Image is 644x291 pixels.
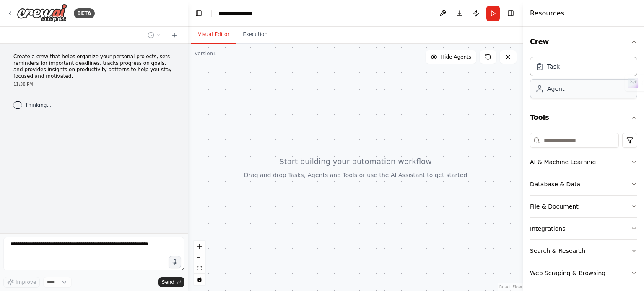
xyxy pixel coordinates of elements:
[441,54,471,60] span: Hide Agents
[530,30,637,54] button: Crew
[530,129,637,291] div: Tools
[3,277,40,288] button: Improve
[499,285,522,289] a: React Flow attribution
[194,263,205,274] button: fit view
[530,196,637,217] button: File & Document
[530,106,637,129] button: Tools
[74,8,95,18] div: BETA
[194,252,205,263] button: zoom out
[144,30,164,40] button: Switch to previous chat
[16,279,36,286] span: Improve
[13,81,174,88] div: 11:38 PM
[158,277,184,287] button: Send
[17,4,67,23] img: Logo
[505,8,517,19] button: Hide right sidebar
[218,9,260,18] nav: breadcrumb
[194,274,205,285] button: toggle interactivity
[168,30,181,40] button: Start a new chat
[194,241,205,252] button: zoom in
[169,256,181,268] button: Click to speak your automation idea
[25,102,52,108] span: Thinking...
[195,50,216,57] div: Version 1
[426,50,476,64] button: Hide Agents
[191,26,236,44] button: Visual Editor
[194,241,205,285] div: React Flow controls
[530,218,637,239] button: Integrations
[530,151,637,173] button: AI & Machine Learning
[530,8,564,18] h4: Resources
[547,85,564,93] div: Agent
[236,26,274,44] button: Execution
[530,240,637,262] button: Search & Research
[530,262,637,284] button: Web Scraping & Browsing
[530,54,637,106] div: Crew
[193,8,205,19] button: Hide left sidebar
[13,54,174,80] p: Create a crew that helps organize your personal projects, sets reminders for important deadlines,...
[547,62,560,71] div: Task
[530,173,637,195] button: Database & Data
[162,279,174,286] span: Send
